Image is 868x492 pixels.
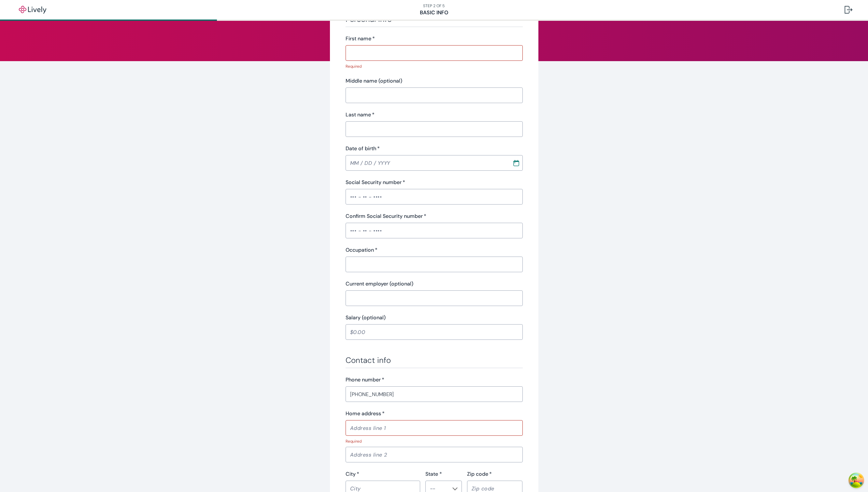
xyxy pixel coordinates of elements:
svg: Calendar [513,160,519,166]
label: Confirm Social Security number [346,212,426,220]
label: Social Security number [346,179,405,186]
label: Phone number [346,376,384,384]
button: Choose date [510,157,522,169]
input: $0.00 [346,326,523,339]
label: Current employer (optional) [346,280,413,288]
input: MM / DD / YYYY [346,156,508,169]
label: City [346,470,359,478]
label: Zip code [467,470,492,478]
p: Required [346,63,518,69]
h3: Contact info [346,355,523,365]
input: (555) 555-5555 [346,388,523,401]
svg: Chevron icon [452,486,458,491]
label: Middle name (optional) [346,77,402,85]
label: Home address [346,410,385,418]
input: Address line 1 [346,421,523,434]
img: Lively [14,6,51,14]
p: Required [346,438,518,444]
label: Salary (optional) [346,314,386,322]
label: State * [425,470,442,478]
input: Address line 2 [346,448,523,461]
input: ••• - •• - •••• [346,190,523,203]
input: ••• - •• - •••• [346,224,523,237]
label: Date of birth [346,145,380,153]
label: Last name [346,111,375,119]
label: Occupation [346,246,377,254]
button: Log out [839,2,858,18]
label: First name [346,35,375,43]
button: Open Tanstack query devtools [850,474,863,487]
button: Open [452,485,458,492]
